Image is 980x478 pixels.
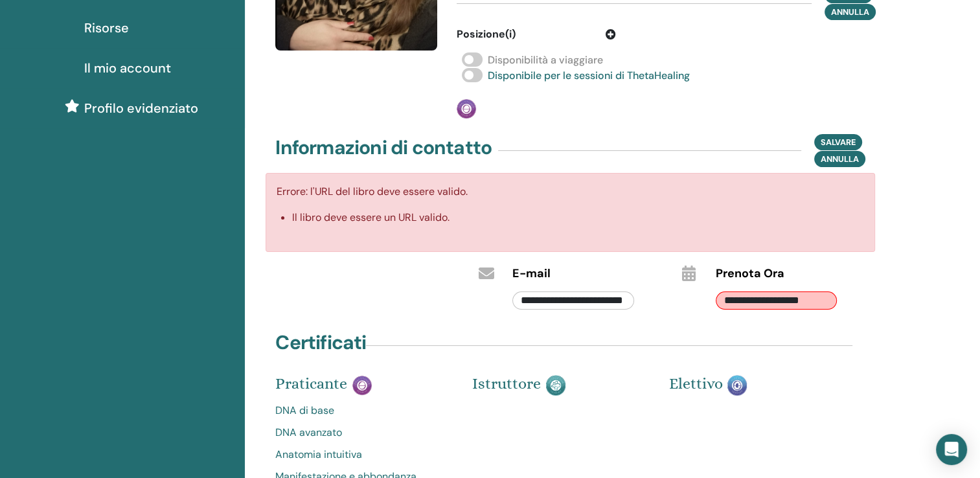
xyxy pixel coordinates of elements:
span: Istruttore [472,374,541,393]
span: Prenota Ora [716,266,784,282]
span: Disponibile per le sessioni di ThetaHealing [488,69,690,82]
button: Annulla [814,151,865,167]
a: Anatomia intuitiva [275,447,453,462]
span: Praticante [275,374,347,393]
span: Risorse [84,18,129,38]
a: DNA di base [275,403,453,418]
h4: Informazioni di contatto [275,136,492,159]
h4: Certificati [275,331,366,354]
div: Apri Intercom Messenger [936,434,967,465]
a: DNA avanzato [275,425,453,440]
span: Posizione(i) [457,27,516,42]
p: Errore: l'URL del libro deve essere valido. [277,184,864,199]
span: Elettivo [668,374,722,393]
button: Salvare [814,134,862,150]
span: Il mio account [84,58,171,78]
button: Annulla [825,4,876,20]
span: Annulla [831,6,869,17]
span: Salvare [821,137,856,148]
span: E-mail [512,266,551,282]
span: Profilo evidenziato [84,98,198,118]
li: Il libro deve essere un URL valido. [292,210,864,225]
span: Annulla [821,154,859,165]
span: Disponibilità a viaggiare [488,53,603,67]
